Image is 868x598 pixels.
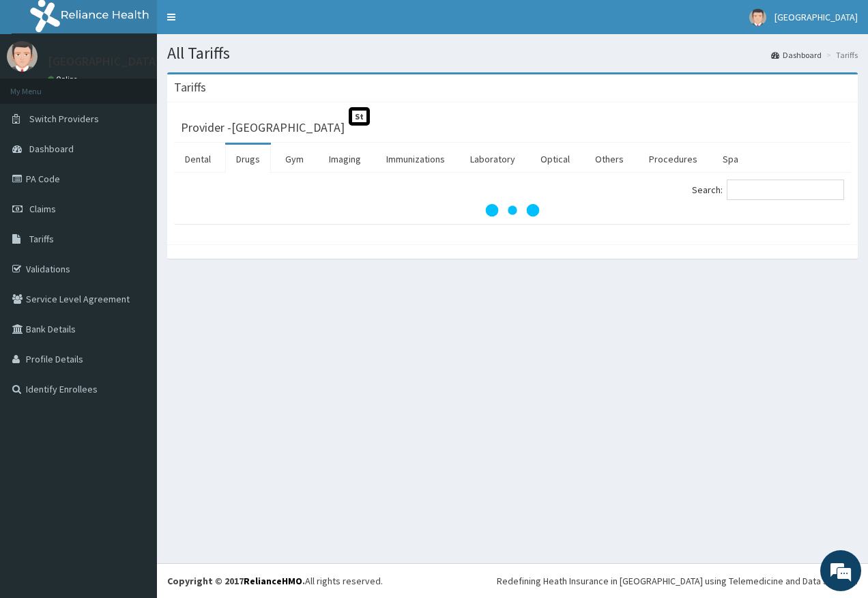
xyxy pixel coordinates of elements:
a: Dental [174,145,222,173]
input: Search: [727,180,844,200]
span: Dashboard [29,143,74,155]
a: Laboratory [459,145,526,173]
span: St [349,107,370,126]
span: Tariffs [29,233,54,245]
h3: Provider - [GEOGRAPHIC_DATA] [181,122,345,134]
h1: All Tariffs [167,44,858,62]
a: Drugs [225,145,271,173]
a: Optical [530,145,581,173]
li: Tariffs [823,49,858,61]
div: Redefining Heath Insurance in [GEOGRAPHIC_DATA] using Telemedicine and Data Science! [497,574,858,588]
a: Online [48,74,81,84]
h3: Tariffs [174,81,206,94]
svg: audio-loading [485,183,540,238]
label: Search: [692,180,844,200]
a: Others [584,145,635,173]
p: [GEOGRAPHIC_DATA] [48,55,160,68]
a: Gym [274,145,315,173]
span: We're online! [79,172,188,310]
div: Minimize live chat window [224,7,257,40]
img: User Image [7,41,38,72]
a: Spa [712,145,749,173]
a: Immunizations [375,145,456,173]
strong: Copyright © 2017 . [167,575,305,587]
span: Switch Providers [29,113,99,125]
div: Chat with us now [71,76,229,94]
span: Claims [29,203,56,215]
img: d_794563401_company_1708531726252_794563401 [25,68,55,102]
a: RelianceHMO [244,575,302,587]
textarea: Type your message and hit 'Enter' [7,373,260,421]
span: [GEOGRAPHIC_DATA] [775,11,858,23]
img: User Image [749,9,766,26]
footer: All rights reserved. [157,563,868,598]
a: Dashboard [771,49,822,61]
a: Procedures [638,145,708,173]
a: Imaging [318,145,372,173]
